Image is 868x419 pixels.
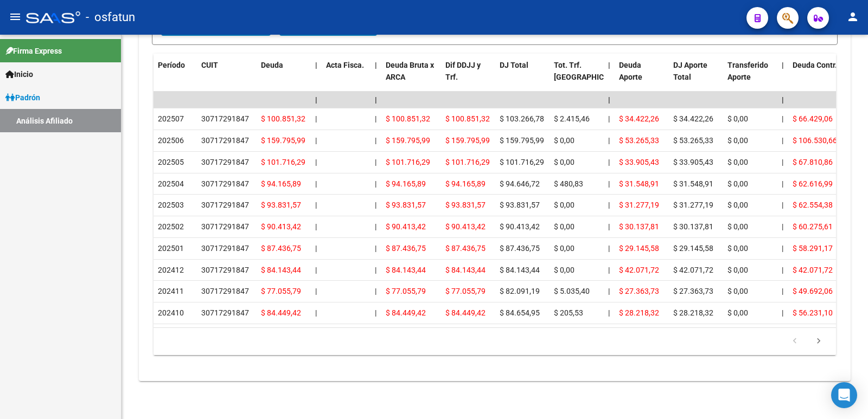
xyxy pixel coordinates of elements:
[158,308,184,317] span: 202410
[445,244,486,253] span: $ 87.436,75
[500,136,544,145] span: $ 159.795,99
[375,244,376,253] span: |
[673,244,713,253] span: $ 29.145,58
[495,54,550,101] datatable-header-cell: DJ Total
[201,199,249,211] div: 30717291847
[322,54,371,101] datatable-header-cell: Acta Fisca.
[793,308,833,317] span: $ 56.231,10
[727,222,748,231] span: $ 0,00
[386,266,426,274] span: $ 84.143,44
[154,54,197,101] datatable-header-cell: Período
[619,266,659,274] span: $ 42.071,72
[5,68,33,80] span: Inicio
[5,45,62,57] span: Firma Express
[315,61,317,69] span: |
[846,10,859,23] mat-icon: person
[445,158,490,166] span: $ 101.716,29
[727,201,748,209] span: $ 0,00
[445,201,486,209] span: $ 93.831,57
[500,308,540,317] span: $ 84.654,95
[386,61,434,82] span: Deuda Bruta x ARCA
[673,308,713,317] span: $ 28.218,32
[201,264,249,276] div: 30717291847
[315,136,317,145] span: |
[554,158,575,166] span: $ 0,00
[201,285,249,298] div: 30717291847
[500,287,540,295] span: $ 82.091,19
[604,54,615,101] datatable-header-cell: |
[375,114,376,123] span: |
[788,54,843,101] datatable-header-cell: Deuda Contr.
[782,308,783,317] span: |
[673,201,713,209] span: $ 31.277,19
[201,221,249,233] div: 30717291847
[782,244,783,253] span: |
[261,266,301,274] span: $ 84.143,44
[375,95,377,104] span: |
[723,54,777,101] datatable-header-cell: Transferido Aporte
[608,158,610,166] span: |
[257,54,311,101] datatable-header-cell: Deuda
[261,244,301,253] span: $ 87.436,75
[500,158,544,166] span: $ 101.716,29
[158,114,184,123] span: 202507
[261,136,305,145] span: $ 159.795,99
[619,244,659,253] span: $ 29.145,58
[554,136,575,145] span: $ 0,00
[727,179,748,188] span: $ 0,00
[619,287,659,295] span: $ 27.363,73
[673,222,713,231] span: $ 30.137,81
[445,61,481,82] span: Dif DDJJ y Trf.
[782,136,783,145] span: |
[608,179,610,188] span: |
[500,61,528,69] span: DJ Total
[158,201,184,209] span: 202503
[201,307,249,319] div: 30717291847
[619,179,659,188] span: $ 31.548,91
[201,156,249,169] div: 30717291847
[261,201,301,209] span: $ 93.831,57
[608,95,610,104] span: |
[673,61,707,82] span: DJ Aporte Total
[619,158,659,166] span: $ 33.905,43
[782,158,783,166] span: |
[375,266,376,274] span: |
[261,61,283,69] span: Deuda
[554,266,575,274] span: $ 0,00
[608,266,610,274] span: |
[500,179,540,188] span: $ 94.646,72
[315,308,317,317] span: |
[315,158,317,166] span: |
[608,61,610,69] span: |
[445,222,486,231] span: $ 90.413,42
[554,244,575,253] span: $ 0,00
[554,287,590,295] span: $ 5.035,40
[500,266,540,274] span: $ 84.143,44
[619,201,659,209] span: $ 31.277,19
[554,201,575,209] span: $ 0,00
[386,179,426,188] span: $ 94.165,89
[386,287,426,295] span: $ 77.055,79
[673,179,713,188] span: $ 31.548,91
[727,61,768,82] span: Transferido Aporte
[386,136,430,145] span: $ 159.795,99
[315,244,317,253] span: |
[445,114,490,123] span: $ 100.851,32
[158,244,184,253] span: 202501
[808,336,829,347] a: go to next page
[201,242,249,255] div: 30717291847
[727,244,748,253] span: $ 0,00
[673,136,713,145] span: $ 53.265,33
[381,54,441,101] datatable-header-cell: Deuda Bruta x ARCA
[727,266,748,274] span: $ 0,00
[158,266,184,274] span: 202412
[554,179,583,188] span: $ 480,83
[554,308,583,317] span: $ 205,53
[5,92,40,104] span: Padrón
[375,287,376,295] span: |
[727,114,748,123] span: $ 0,00
[782,222,783,231] span: |
[386,308,426,317] span: $ 84.449,42
[315,287,317,295] span: |
[386,244,426,253] span: $ 87.436,75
